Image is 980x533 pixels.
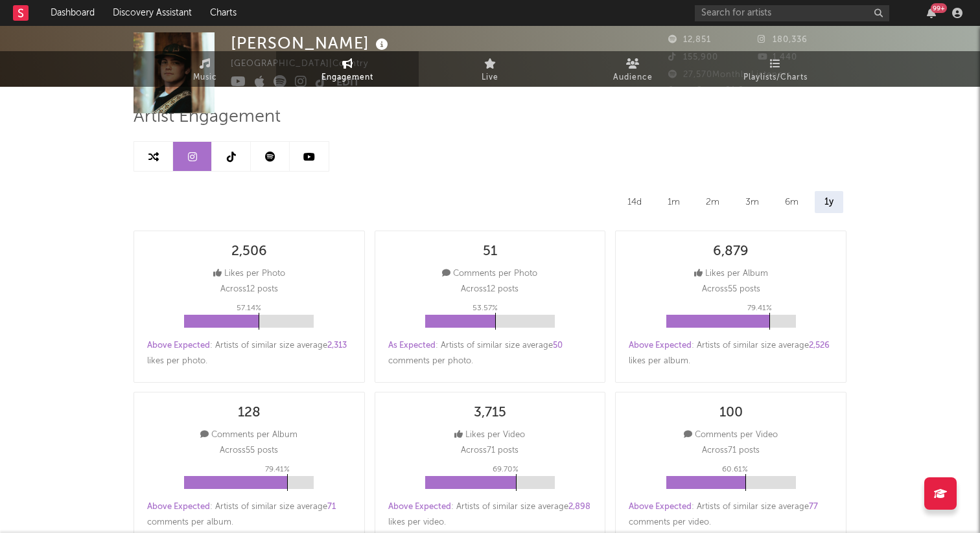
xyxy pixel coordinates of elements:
[618,191,651,213] div: 14d
[815,191,843,213] div: 1y
[454,427,525,443] div: Likes per Video
[719,405,743,421] div: 100
[702,282,760,297] p: Across 55 posts
[743,70,808,85] span: Playlists/Charts
[213,266,285,282] div: Likes per Photo
[238,405,261,421] div: 128
[658,191,690,213] div: 1m
[147,499,351,530] div: : Artists of similar size average comments per album .
[483,244,497,260] div: 51
[388,499,592,530] div: : Artists of similar size average likes per video .
[327,503,336,511] span: 71
[147,341,210,350] span: Above Expected
[553,341,563,350] span: 50
[629,499,833,530] div: : Artists of similar size average comments per video .
[472,301,498,316] p: 53.57 %
[388,341,436,350] span: As Expected
[461,443,519,459] p: Across 71 posts
[388,338,592,369] div: : Artists of similar size average comments per photo .
[684,427,778,443] div: Comments per Video
[193,70,217,85] span: Music
[561,51,704,87] a: Audience
[722,462,748,477] p: 60.61 %
[927,8,936,18] button: 99+
[629,338,833,369] div: : Artists of similar size average likes per album .
[327,341,347,350] span: 2,313
[200,427,297,443] div: Comments per Album
[629,341,692,350] span: Above Expected
[758,36,808,44] span: 180,336
[736,191,769,213] div: 3m
[775,191,808,213] div: 6m
[419,51,561,87] a: Live
[695,5,889,21] input: Search for artists
[809,341,830,350] span: 2,526
[147,503,210,511] span: Above Expected
[493,462,519,477] p: 69.70 %
[668,86,744,95] span: Jump Score: 81.8
[276,51,419,87] a: Engagement
[704,51,846,87] a: Playlists/Charts
[231,32,391,54] div: [PERSON_NAME]
[134,51,276,87] a: Music
[694,266,768,282] div: Likes per Album
[134,109,281,125] span: Artist Engagement
[442,266,537,282] div: Comments per Photo
[568,503,590,511] span: 2,898
[482,70,498,85] span: Live
[809,503,818,511] span: 77
[931,3,947,13] div: 99 +
[265,462,290,477] p: 79.41 %
[237,301,261,316] p: 57.14 %
[321,70,373,85] span: Engagement
[147,338,351,369] div: : Artists of similar size average likes per photo .
[668,36,711,44] span: 12,851
[613,70,653,85] span: Audience
[713,244,749,260] div: 6,879
[629,503,692,511] span: Above Expected
[220,443,278,459] p: Across 55 posts
[388,503,451,511] span: Above Expected
[220,282,278,297] p: Across 12 posts
[702,443,760,459] p: Across 71 posts
[474,405,506,421] div: 3,715
[231,244,267,260] div: 2,506
[461,282,519,297] p: Across 12 posts
[696,191,729,213] div: 2m
[747,301,772,316] p: 79.41 %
